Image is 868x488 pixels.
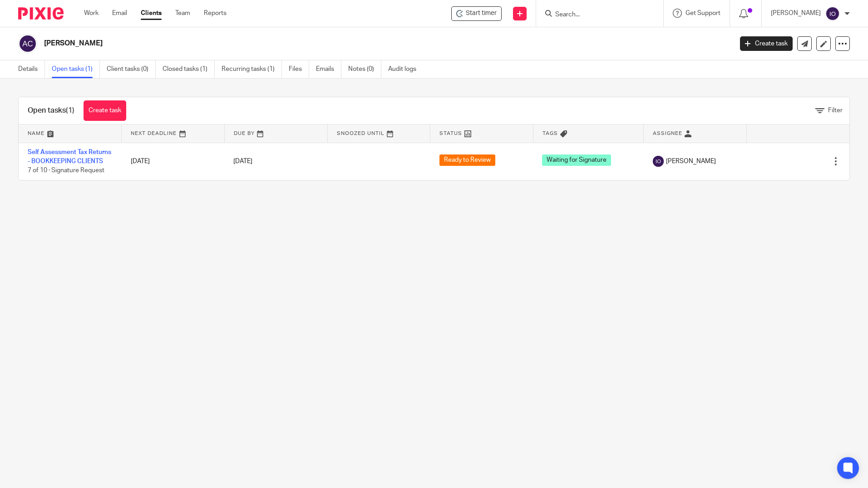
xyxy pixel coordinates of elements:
span: Get Support [686,10,720,16]
span: Ready to Review [439,154,495,166]
a: Team [175,9,190,18]
a: Email [112,9,127,18]
a: Open tasks (1) [52,60,100,78]
img: svg%3E [18,34,37,53]
a: Clients [141,9,162,18]
span: Filter [828,107,843,114]
span: [DATE] [233,158,252,164]
a: Create task [84,100,126,121]
div: Ana Corvalan [451,6,502,21]
span: Waiting for Signature [542,154,611,166]
img: Pixie [18,7,64,20]
a: Work [84,9,99,18]
span: [PERSON_NAME] [666,157,716,166]
span: 7 of 10 · Signature Request [28,167,104,174]
a: Client tasks (0) [107,60,156,78]
img: svg%3E [825,6,840,21]
a: Audit logs [388,60,423,78]
td: [DATE] [122,143,225,180]
span: Start timer [466,9,497,18]
a: Emails [316,60,341,78]
h1: Open tasks [28,106,74,115]
a: Reports [204,9,227,18]
span: Tags [542,131,558,136]
a: Create task [740,36,793,51]
span: (1) [66,107,74,114]
input: Search [554,11,636,19]
span: Snoozed Until [337,131,385,136]
a: Recurring tasks (1) [222,60,282,78]
a: Notes (0) [348,60,381,78]
img: svg%3E [653,156,664,167]
h2: [PERSON_NAME] [44,39,590,48]
a: Self Assessment Tax Returns - BOOKKEEPING CLIENTS [28,149,111,164]
a: Files [289,60,309,78]
a: Closed tasks (1) [163,60,215,78]
a: Details [18,60,45,78]
span: Status [439,131,462,136]
p: [PERSON_NAME] [771,9,821,18]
